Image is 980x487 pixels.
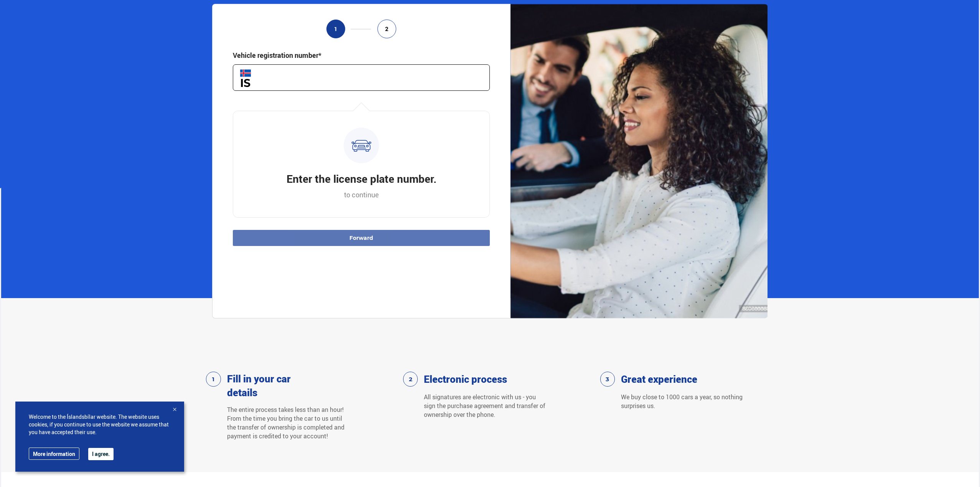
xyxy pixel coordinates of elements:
button: Open LiveChat chat interface [6,3,29,26]
font: The entire process takes less than an hour! From the time you bring the car to us until the trans... [227,405,344,440]
font: Welcome to the Íslandsbílar website. The website uses cookies, if you continue to use the website... [29,413,169,436]
font: We buy close to 1000 cars a year, so nothing surprises us. [621,393,743,410]
font: I agree. [92,450,110,457]
font: More information [33,450,75,457]
font: All signatures are electronic with us - you sign the purchase agreement and transfer of ownership... [424,393,545,419]
font: 2 [385,25,389,33]
button: Forward [233,230,490,246]
font: Fill in your car details [227,372,291,399]
font: to continue [344,190,379,199]
font: 1 [334,25,338,33]
font: Vehicle registration number* [233,51,321,60]
font: Enter the license plate number. [287,171,436,186]
font: Forward [349,234,373,241]
button: I agree. [88,448,114,460]
a: More information [29,448,79,460]
font: Electronic process [424,372,507,386]
font: Great experience [621,372,697,386]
